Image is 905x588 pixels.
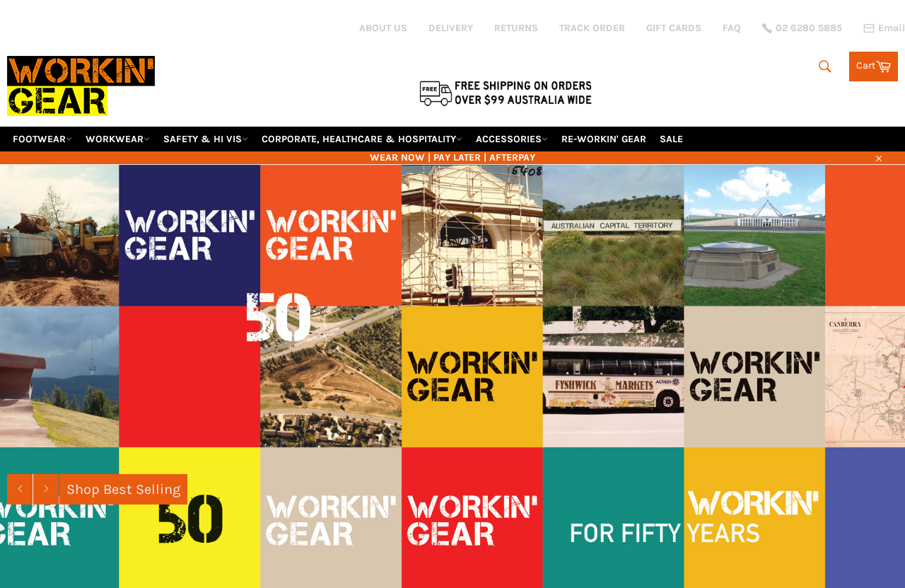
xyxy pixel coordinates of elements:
[59,474,187,505] a: Shop Best Selling
[80,127,156,151] a: WORKWEAR
[494,21,538,35] a: RETURNS
[428,21,473,35] a: DELIVERY
[849,52,898,81] a: Cart
[7,46,155,126] img: Workin Gear leaders in Workwear, Safety Boots, PPE, Uniforms. Australia's No.1 in Workwear
[723,21,741,35] a: FAQ
[863,23,905,34] a: Email
[556,127,652,151] a: RE-WORKIN' GEAR
[470,127,554,151] a: ACCESSORIES
[776,23,842,33] span: 02 6280 5885
[256,127,468,151] a: CORPORATE, HEALTHCARE & HOSPITALITY
[417,78,594,108] img: Flat $9.95 shipping Australia wide
[559,21,625,35] a: TRACK ORDER
[7,127,78,151] a: FOOTWEAR
[646,21,701,35] a: GIFT CARDS
[654,127,689,151] a: SALE
[158,127,254,151] a: SAFETY & HI VIS
[878,23,905,33] span: Email
[762,23,842,33] a: 02 6280 5885
[7,151,898,164] span: WEAR NOW | PAY LATER | AFTERPAY
[359,21,407,35] a: ABOUT US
